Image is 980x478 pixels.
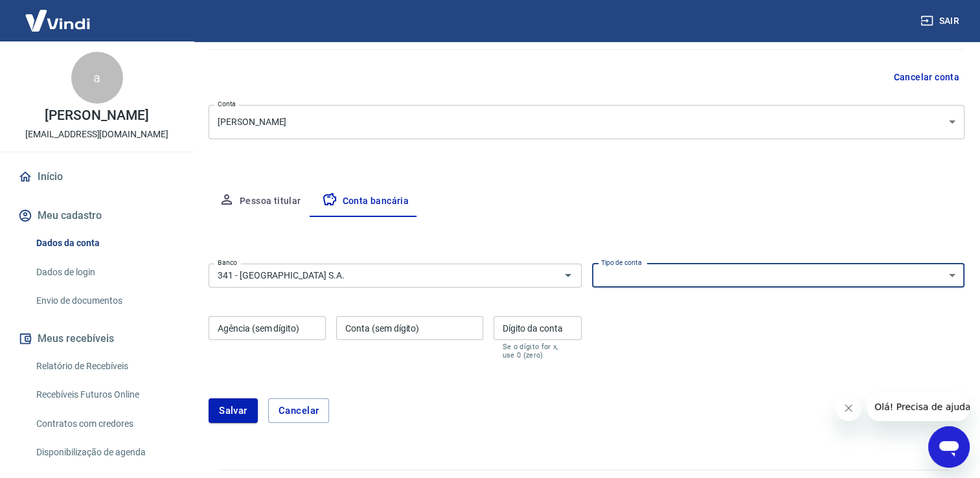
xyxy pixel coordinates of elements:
[16,1,100,40] img: Vindi
[71,52,123,104] div: a
[25,128,168,141] p: [EMAIL_ADDRESS][DOMAIN_NAME]
[31,288,178,314] a: Envio de documentos
[218,99,236,109] label: Conta
[888,65,964,89] button: Cancelar conta
[45,109,148,122] p: [PERSON_NAME]
[16,324,178,353] button: Meus recebíveis
[312,186,420,217] button: Conta bancária
[559,266,577,284] button: Abrir
[918,9,964,33] button: Sair
[503,343,573,359] p: Se o dígito for x, use 0 (zero)
[268,398,330,423] button: Cancelar
[209,105,964,139] div: [PERSON_NAME]
[209,398,258,423] button: Salvar
[31,230,178,256] a: Dados da conta
[31,353,178,380] a: Relatório de Recebíveis
[209,186,312,217] button: Pessoa titular
[16,201,178,230] button: Meu cadastro
[836,395,861,421] iframe: Fechar mensagem
[31,411,178,437] a: Contratos com credores
[218,258,237,267] label: Banco
[867,393,970,421] iframe: Mensagem da empresa
[601,258,642,267] label: Tipo de conta
[8,9,109,19] span: Olá! Precisa de ajuda?
[31,439,178,466] a: Disponibilização de agenda
[31,381,178,408] a: Recebíveis Futuros Online
[31,259,178,286] a: Dados de login
[16,163,178,191] a: Início
[928,426,970,468] iframe: Botão para abrir a janela de mensagens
